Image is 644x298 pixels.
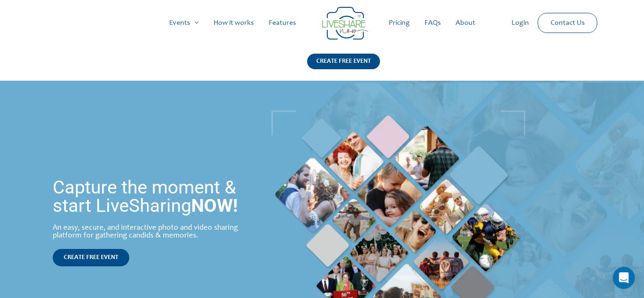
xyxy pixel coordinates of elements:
[322,7,368,40] img: Group 14 | Live Photo Slideshow for Events | Create Free Events Album for Any Occasion
[307,54,380,81] a: CREATE FREE EVENT
[191,195,238,216] strong: NOW!
[504,8,536,38] a: Login
[381,8,417,38] a: Pricing
[16,8,628,38] nav: Site Navigation
[206,8,261,38] a: How it works
[64,254,118,261] span: CREATE FREE EVENT
[543,13,592,33] a: Contact Us
[53,178,256,215] h1: Capture the moment & start LiveSharing
[307,54,380,69] div: CREATE FREE EVENT
[448,8,483,38] a: About
[53,224,256,240] div: An easy, secure, and interactive photo and video sharing platform for gathering candids & memories.
[53,249,129,266] a: CREATE FREE EVENT
[261,8,303,38] a: Features
[417,8,448,38] a: FAQs
[613,267,635,289] div: Open Intercom Messenger
[162,8,206,38] a: Events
